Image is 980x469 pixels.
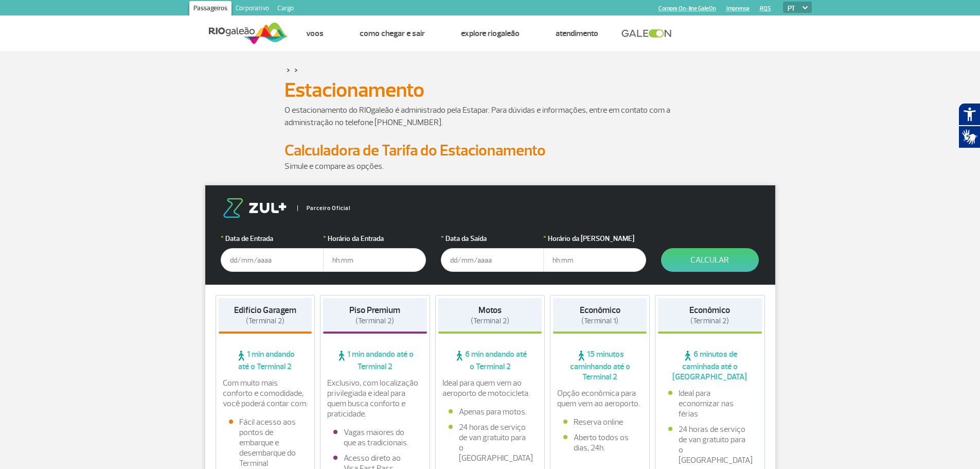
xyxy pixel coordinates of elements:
p: Opção econômica para quem vem ao aeroporto. [557,388,643,409]
span: 1 min andando até o Terminal 2 [219,349,312,372]
span: 6 minutos de caminhada até o [GEOGRAPHIC_DATA] [658,349,762,382]
input: dd/mm/aaaa [441,248,544,272]
li: Aberto todos os dias, 24h. [563,432,636,453]
li: 24 horas de serviço de van gratuito para o [GEOGRAPHIC_DATA] [449,422,532,463]
span: Parceiro Oficial [297,205,350,211]
span: (Terminal 2) [355,316,394,326]
a: Imprensa [726,5,750,12]
a: Compra On-line GaleOn [658,5,716,12]
p: Exclusivo, com localização privilegiada e ideal para quem busca conforto e praticidade. [327,378,423,419]
label: Horário da [PERSON_NAME] [543,233,646,244]
span: (Terminal 2) [690,316,729,326]
button: Calcular [661,248,759,272]
strong: Motos [478,305,502,316]
h2: Calculadora de Tarifa do Estacionamento [284,141,696,160]
strong: Econômico [689,305,730,316]
li: Apenas para motos. [449,407,532,417]
li: 24 horas de serviço de van gratuito para o [GEOGRAPHIC_DATA] [668,424,752,465]
button: Abrir tradutor de língua de sinais. [958,126,980,148]
p: Simule e compare as opções. [284,160,696,172]
a: RQS [760,5,771,12]
a: Cargo [273,1,298,18]
li: Reserva online [563,417,636,427]
p: Ideal para quem vem ao aeroporto de motocicleta. [442,378,538,398]
p: Com muito mais conforto e comodidade, você poderá contar com: [223,378,308,409]
div: Plugin de acessibilidade da Hand Talk. [958,103,980,148]
h1: Estacionamento [284,81,696,99]
span: (Terminal 1) [581,316,618,326]
span: 6 min andando até o Terminal 2 [438,349,542,372]
label: Data de Entrada [221,233,324,244]
a: Corporativo [231,1,273,18]
button: Abrir recursos assistivos. [958,103,980,126]
label: Data da Saída [441,233,544,244]
input: dd/mm/aaaa [221,248,324,272]
a: Voos [306,28,324,39]
a: Atendimento [556,28,598,39]
strong: Piso Premium [349,305,400,316]
span: (Terminal 2) [471,316,509,326]
input: hh:mm [323,248,426,272]
strong: Edifício Garagem [234,305,296,316]
li: Vagas maiores do que as tradicionais. [333,427,417,448]
input: hh:mm [543,248,646,272]
a: Explore RIOgaleão [461,28,520,39]
span: 15 minutos caminhando até o Terminal 2 [553,349,647,382]
a: > [294,64,298,76]
li: Ideal para economizar nas férias [668,388,752,419]
a: Passageiros [189,1,231,18]
span: 1 min andando até o Terminal 2 [323,349,427,372]
img: logo-zul.png [221,198,289,218]
li: Fácil acesso aos pontos de embarque e desembarque do Terminal [229,417,302,468]
p: O estacionamento do RIOgaleão é administrado pela Estapar. Para dúvidas e informações, entre em c... [284,104,696,129]
a: > [287,64,290,76]
strong: Econômico [580,305,620,316]
label: Horário da Entrada [323,233,426,244]
a: Como chegar e sair [360,28,425,39]
span: (Terminal 2) [246,316,284,326]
